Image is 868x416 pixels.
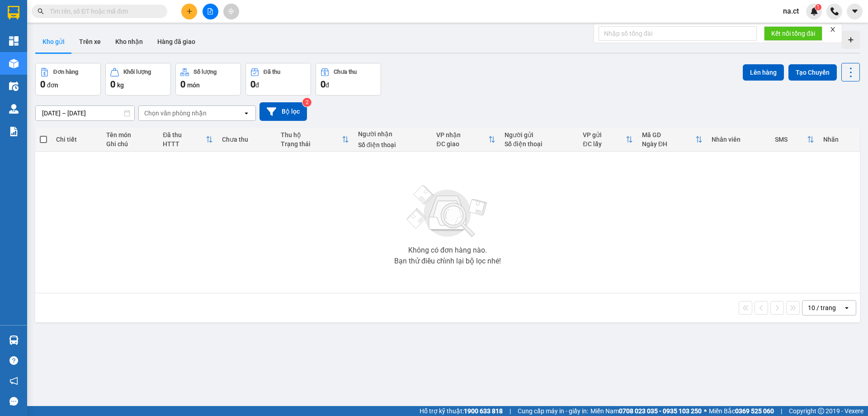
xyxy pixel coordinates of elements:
[123,69,151,75] div: Khối lượng
[72,31,108,53] button: Trên xe
[776,5,806,17] span: na.ct
[743,64,784,81] button: Lên hàng
[619,407,702,415] strong: 0708 023 035 - 0935 103 250
[163,140,206,148] div: HTTT
[583,140,625,148] div: ĐC lấy
[464,407,503,415] strong: 1900 633 818
[815,4,821,10] sup: 1
[788,64,837,81] button: Tạo Chuyến
[818,408,824,414] span: copyright
[816,4,820,10] span: 1
[830,26,836,33] span: close
[590,406,702,416] span: Miền Nam
[505,131,574,139] div: Người gửi
[108,31,150,53] button: Kho nhận
[175,63,241,96] button: Số lượng0món
[158,128,217,152] th: Toggle SortBy
[808,303,836,312] div: 10 / trang
[150,31,203,53] button: Hàng đã giao
[847,4,863,19] button: caret-down
[193,69,217,75] div: Số lượng
[402,180,493,243] img: svg+xml;base64,PHN2ZyBjbGFzcz0ibGlzdC1wbHVnX19zdmciIHhtbG5zPSJodHRwOi8vd3d3LnczLm9yZy8yMDAwL3N2Zy...
[228,8,234,14] span: aim
[9,335,19,345] img: warehouse-icon
[358,141,428,148] div: Số điện thoại
[735,407,774,415] strong: 0369 525 060
[325,81,329,89] span: đ
[358,130,428,138] div: Người nhận
[408,247,487,254] div: Không có đơn hàng nào.
[105,63,171,96] button: Khối lượng0kg
[334,69,357,75] div: Chưa thu
[709,406,774,416] span: Miền Bắc
[9,356,18,365] span: question-circle
[781,406,782,416] span: |
[321,79,325,90] span: 0
[186,8,193,14] span: plus
[223,4,239,19] button: aim
[106,140,154,148] div: Ghi chú
[436,131,488,139] div: VP nhận
[642,140,695,148] div: Ngày ĐH
[222,136,272,143] div: Chưa thu
[144,109,207,118] div: Chọn văn phòng nhận
[47,81,58,89] span: đơn
[771,29,815,38] span: Kết nối tổng đài
[823,136,855,143] div: Nhãn
[36,106,134,120] input: Select a date range.
[830,7,839,15] img: phone-icon
[578,128,637,152] th: Toggle SortBy
[180,79,185,90] span: 0
[764,26,822,41] button: Kết nối tổng đài
[9,377,18,385] span: notification
[316,63,381,96] button: Chưa thu0đ
[509,406,511,416] span: |
[259,102,307,121] button: Bộ lọc
[9,59,19,68] img: warehouse-icon
[302,98,311,107] sup: 2
[163,131,206,139] div: Đã thu
[712,136,766,143] div: Nhân viên
[110,79,115,90] span: 0
[9,81,19,91] img: warehouse-icon
[505,140,574,148] div: Số điện thoại
[637,128,707,152] th: Toggle SortBy
[281,131,342,139] div: Thu hộ
[56,136,97,143] div: Chi tiết
[250,79,255,90] span: 0
[583,131,625,139] div: VP gửi
[842,31,860,49] div: Tạo kho hàng mới
[518,406,588,416] span: Cung cấp máy in - giấy in:
[264,69,280,75] div: Đã thu
[394,258,501,265] div: Bạn thử điều chỉnh lại bộ lọc nhé!
[810,7,818,15] img: icon-new-feature
[203,4,218,19] button: file-add
[50,6,156,16] input: Tìm tên, số ĐT hoặc mã đơn
[281,140,342,148] div: Trạng thái
[243,110,250,117] svg: open
[181,4,197,19] button: plus
[207,8,213,14] span: file-add
[117,81,124,89] span: kg
[9,127,19,136] img: solution-icon
[40,79,45,90] span: 0
[276,128,354,152] th: Toggle SortBy
[642,131,695,139] div: Mã GD
[187,81,200,89] span: món
[436,140,488,148] div: ĐC giao
[106,131,154,139] div: Tên món
[35,63,101,96] button: Đơn hàng0đơn
[35,31,72,53] button: Kho gửi
[9,36,19,46] img: dashboard-icon
[420,406,503,416] span: Hỗ trợ kỹ thuật:
[9,104,19,114] img: warehouse-icon
[770,128,819,152] th: Toggle SortBy
[53,69,78,75] div: Đơn hàng
[8,6,19,19] img: logo-vxr
[599,26,757,41] input: Nhập số tổng đài
[843,304,850,311] svg: open
[245,63,311,96] button: Đã thu0đ
[851,7,859,15] span: caret-down
[704,409,707,413] span: ⚪️
[255,81,259,89] span: đ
